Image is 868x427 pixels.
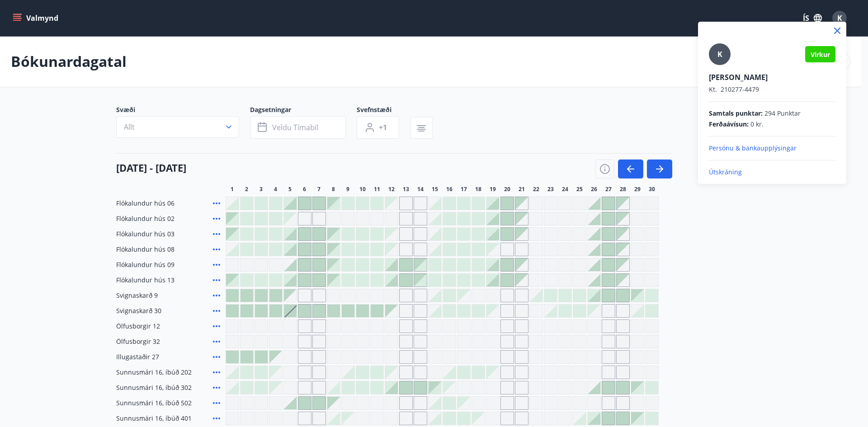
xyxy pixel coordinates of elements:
p: Persónu & bankaupplýsingar [709,144,835,153]
span: Samtals punktar : [709,109,763,118]
span: Kt. [709,85,717,94]
p: [PERSON_NAME] [709,72,835,82]
span: 0 kr. [750,120,764,129]
span: Ferðaávísun : [709,120,749,129]
span: K [717,49,722,59]
span: 294 Punktar [764,109,801,118]
p: 210277-4479 [709,85,835,94]
p: Útskráning [709,168,835,177]
span: Virkur [811,50,830,59]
